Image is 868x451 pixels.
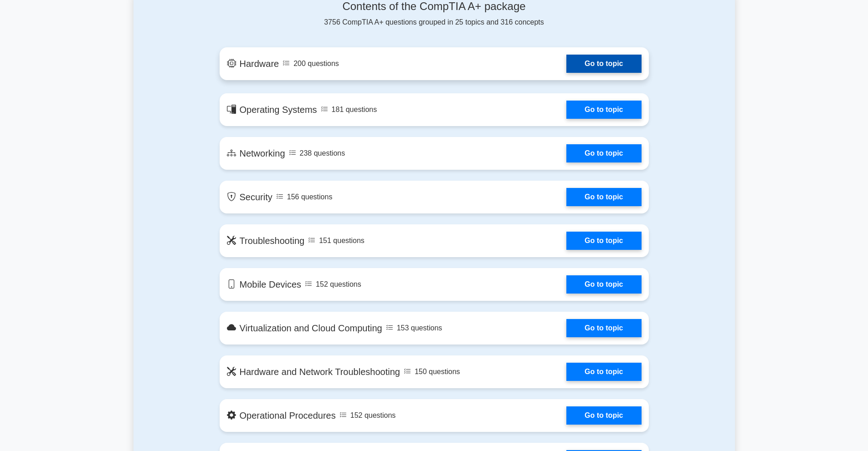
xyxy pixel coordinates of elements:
a: Go to topic [566,144,641,162]
a: Go to topic [566,363,641,381]
a: Go to topic [566,55,641,73]
a: Go to topic [566,406,641,425]
a: Go to topic [566,275,641,294]
a: Go to topic [566,232,641,250]
a: Go to topic [566,188,641,206]
a: Go to topic [566,319,641,337]
a: Go to topic [566,101,641,119]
